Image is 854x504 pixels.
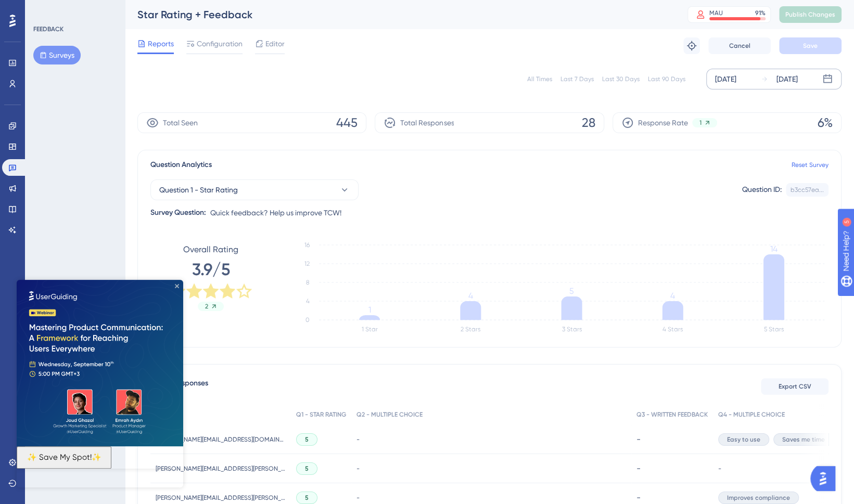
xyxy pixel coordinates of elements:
[305,435,309,444] span: 5
[305,316,310,324] tspan: 0
[33,46,81,64] button: Surveys
[150,159,212,171] span: Question Analytics
[755,9,766,17] div: 91 %
[362,326,378,333] text: 1 Star
[779,37,842,54] button: Save
[163,117,198,129] span: Total Seen
[158,4,162,8] div: Close Preview
[770,244,777,254] tspan: 14
[150,206,206,219] div: Survey Question:
[148,37,174,50] span: Reports
[24,3,65,15] span: Need Help?
[197,37,243,50] span: Configuration
[356,410,423,419] span: Q2 - MULTIPLE CHOICE
[356,494,360,502] span: -
[560,75,594,83] div: Last 7 Days
[638,117,688,129] span: Response Rate
[636,463,708,473] div: -
[569,286,574,296] tspan: 5
[718,410,785,419] span: Q4 - MULTIPLE CHOICE
[648,75,685,83] div: Last 90 Days
[709,9,723,17] div: MAU
[718,464,721,473] span: -
[192,258,230,281] span: 3.9/5
[715,73,736,85] div: [DATE]
[727,435,760,444] span: Easy to use
[159,184,238,196] span: Question 1 - Star Rating
[468,291,473,301] tspan: 4
[296,410,346,419] span: Q1 - STAR RATING
[636,410,708,419] span: Q3 - WRITTEN FEEDBACK
[636,434,708,444] div: -
[792,161,828,169] a: Reset Survey
[156,494,286,502] span: [PERSON_NAME][EMAIL_ADDRESS][PERSON_NAME][DOMAIN_NAME]
[803,42,818,50] span: Save
[183,243,238,256] span: Overall Rating
[336,114,358,131] span: 445
[400,117,454,129] span: Total Responses
[636,493,708,502] div: -
[156,464,286,473] span: [PERSON_NAME][EMAIL_ADDRESS][PERSON_NAME][DOMAIN_NAME]
[782,435,825,444] span: Saves me time
[818,114,833,131] span: 6%
[779,382,811,391] span: Export CSV
[205,302,208,311] span: 2
[33,25,63,33] div: FEEDBACK
[602,75,640,83] div: Last 30 Days
[304,260,310,267] tspan: 12
[156,435,286,444] span: [PERSON_NAME][EMAIL_ADDRESS][DOMAIN_NAME]
[562,326,582,333] text: 3 Stars
[582,114,595,131] span: 28
[742,183,782,197] div: Question ID:
[764,326,784,333] text: 5 Stars
[150,179,359,200] button: Question 1 - Star Rating
[729,42,750,50] span: Cancel
[72,5,75,14] div: 5
[708,37,771,54] button: Cancel
[368,305,371,315] tspan: 1
[356,464,360,473] span: -
[306,279,310,286] tspan: 8
[727,494,790,502] span: Improves compliance
[670,291,675,301] tspan: 4
[527,75,552,83] div: All Times
[304,241,310,249] tspan: 16
[137,7,661,22] div: Star Rating + Feedback
[305,494,309,502] span: 5
[699,119,702,127] span: 1
[265,37,285,50] span: Editor
[356,435,360,444] span: -
[210,206,341,219] span: Quick feedback? Help us improve TCW!
[779,6,842,23] button: Publish Changes
[662,326,683,333] text: 4 Stars
[761,378,828,395] button: Export CSV
[776,73,798,85] div: [DATE]
[785,10,835,19] span: Publish Changes
[305,464,309,473] span: 5
[461,326,480,333] text: 2 Stars
[306,298,310,305] tspan: 4
[791,186,824,194] div: b3cc57ea...
[810,463,842,494] iframe: UserGuiding AI Assistant Launcher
